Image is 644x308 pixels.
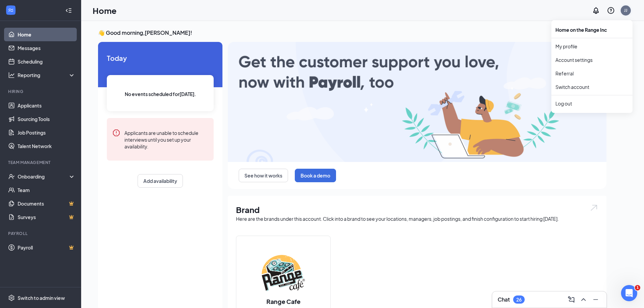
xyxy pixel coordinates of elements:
a: Account settings [555,56,628,63]
svg: Collapse [65,7,72,14]
svg: Analysis [8,72,15,78]
div: Hiring [8,89,74,94]
a: Messages [18,41,75,55]
svg: ChevronUp [579,295,588,304]
a: Team [18,183,75,197]
a: Applicants [18,99,75,112]
button: Book a demo [295,169,336,182]
a: Talent Network [18,139,75,153]
button: Add availability [138,174,183,188]
div: Home on the Range Inc [551,23,633,37]
div: 26 [516,297,522,303]
div: Reporting [18,72,76,78]
svg: WorkstreamLogo [7,7,14,14]
button: Minimize [590,294,601,305]
a: My profile [555,43,628,50]
button: See how it works [239,169,288,182]
h3: Chat [498,296,510,303]
div: Log out [555,100,628,107]
svg: Settings [8,294,15,301]
svg: UserCheck [8,173,15,180]
div: Team Management [8,160,74,165]
div: JJ [624,7,627,13]
span: 1 [635,285,640,290]
h1: Home [93,5,117,16]
a: SurveysCrown [18,210,75,224]
div: Payroll [8,231,74,236]
img: Range Cafe [262,251,305,294]
a: Home [18,28,75,41]
div: Onboarding [18,173,70,180]
button: ComposeMessage [566,294,577,305]
a: Referral [555,70,628,77]
iframe: Intercom live chat [621,285,637,301]
img: payroll-large.gif [228,42,606,162]
div: Applicants are unable to schedule interviews until you set up your availability. [124,129,208,150]
svg: ComposeMessage [567,295,575,304]
span: Today [107,53,214,63]
div: Here are the brands under this account. Click into a brand to see your locations, managers, job p... [236,215,598,222]
img: open.6027fd2a22e1237b5b06.svg [590,204,598,212]
a: Job Postings [18,126,75,139]
span: No events scheduled for [DATE] . [125,90,196,98]
svg: Error [112,129,120,137]
a: Scheduling [18,55,75,68]
a: DocumentsCrown [18,197,75,210]
button: ChevronUp [578,294,589,305]
a: Switch account [555,84,589,90]
svg: QuestionInfo [607,6,615,15]
a: PayrollCrown [18,241,75,254]
h3: 👋 Good morning, [PERSON_NAME] ! [98,29,606,37]
h1: Brand [236,204,598,215]
svg: Notifications [592,6,600,15]
h2: Range Cafe [260,297,307,306]
div: Switch to admin view [18,294,65,301]
a: Sourcing Tools [18,112,75,126]
svg: Minimize [592,295,600,304]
